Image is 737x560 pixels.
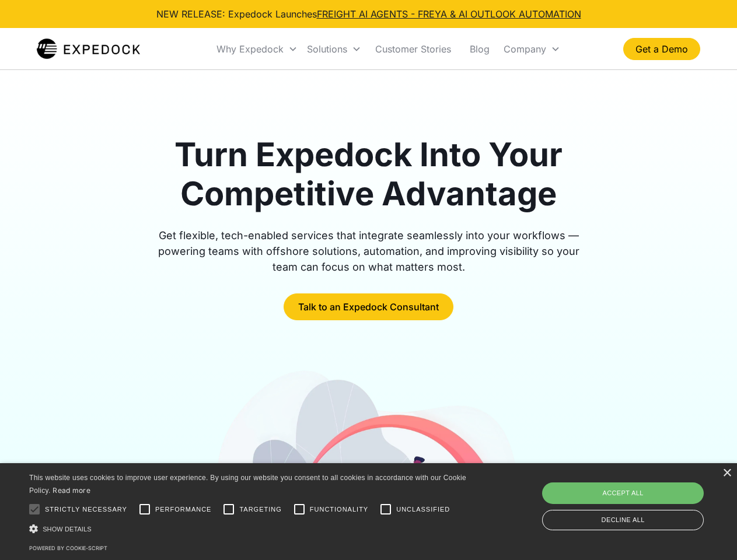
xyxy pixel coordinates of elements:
[45,505,127,514] span: Strictly necessary
[29,523,470,535] div: Show details
[310,505,368,514] span: Functionality
[155,505,212,514] span: Performance
[37,37,140,61] a: home
[29,545,107,551] a: Powered by cookie-script
[216,43,284,55] div: Why Expedock
[499,29,565,69] div: Company
[29,474,466,495] span: This website uses cookies to improve user experience. By using our website you consent to all coo...
[212,29,302,69] div: Why Expedock
[460,29,499,69] a: Blog
[239,505,281,514] span: Targeting
[307,43,347,55] div: Solutions
[543,434,737,560] iframe: Chat Widget
[43,526,92,533] span: Show details
[284,293,453,320] a: Talk to an Expedock Consultant
[145,135,593,213] h1: Turn Expedock Into Your Competitive Advantage
[302,29,366,69] div: Solutions
[623,38,700,60] a: Get a Demo
[317,8,581,20] a: FREIGHT AI AGENTS - FREYA & AI OUTLOOK AUTOMATION
[504,43,546,55] div: Company
[53,486,90,495] a: Read more
[156,7,581,21] div: NEW RELEASE: Expedock Launches
[37,37,140,61] img: Expedock Logo
[145,228,593,275] div: Get flexible, tech-enabled services that integrate seamlessly into your workflows — powering team...
[396,505,450,514] span: Unclassified
[366,29,460,69] a: Customer Stories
